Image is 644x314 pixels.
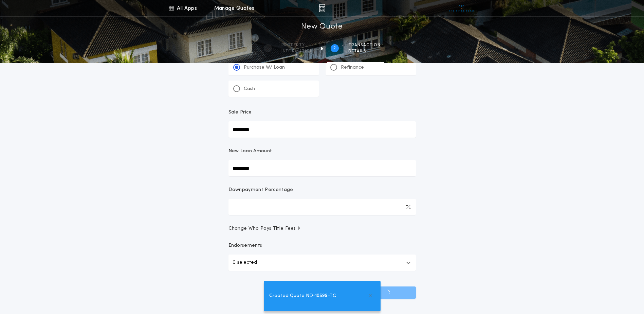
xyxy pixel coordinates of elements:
h2: 2 [333,46,336,51]
img: vs-icon [449,5,474,12]
p: Purchase W/ Loan [244,64,285,71]
p: Downpayment Percentage [228,187,293,193]
span: Transaction [348,42,381,48]
p: Refinance [341,64,364,71]
img: img [319,4,325,12]
span: Created Quote ND-10599-TC [269,292,336,300]
button: 0 selected [228,255,416,271]
span: Change Who Pays Title Fees [228,225,301,232]
h1: New Quote [301,21,343,32]
span: information [281,49,313,54]
p: Endorsements [228,242,416,249]
button: Change Who Pays Title Fees [228,225,416,232]
span: details [348,49,381,54]
input: Downpayment Percentage [228,199,416,215]
input: New Loan Amount [228,160,416,176]
p: Sale Price [228,109,252,116]
p: New Loan Amount [228,148,272,155]
input: Sale Price [228,121,416,138]
span: Property [281,42,313,48]
p: 0 selected [233,259,257,267]
p: Cash [244,86,255,92]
